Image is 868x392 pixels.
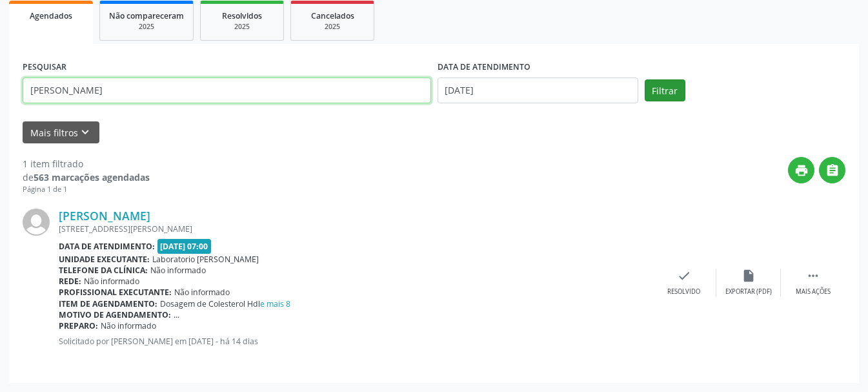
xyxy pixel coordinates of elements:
[59,287,172,298] b: Profissional executante:
[796,287,831,296] div: Mais ações
[59,223,652,234] div: [STREET_ADDRESS][PERSON_NAME]
[311,10,354,21] span: Cancelados
[109,10,184,21] span: Não compareceram
[160,298,290,309] span: Dosagem de Colesterol Hdl
[59,276,81,287] b: Rede:
[438,57,530,77] label: DATA DE ATENDIMENTO
[59,320,98,331] b: Preparo:
[30,10,72,21] span: Agendados
[645,79,685,101] button: Filtrar
[23,57,66,77] label: PESQUISAR
[84,276,139,287] span: Não informado
[667,287,700,296] div: Resolvido
[59,298,157,309] b: Item de agendamento:
[725,287,772,296] div: Exportar (PDF)
[23,121,99,144] button: Mais filtroskeyboard_arrow_down
[59,336,652,347] p: Solicitado por [PERSON_NAME] em [DATE] - há 14 dias
[59,309,171,320] b: Motivo de agendamento:
[152,254,259,265] span: Laboratorio [PERSON_NAME]
[806,269,820,283] i: 
[438,77,638,103] input: Selecione um intervalo
[34,171,150,183] strong: 563 marcações agendadas
[260,298,290,309] a: e mais 8
[23,77,431,103] input: Nome, CNS
[59,265,148,276] b: Telefone da clínica:
[174,287,230,298] span: Não informado
[819,157,845,183] button: 
[23,209,50,236] img: img
[23,157,150,170] div: 1 item filtrado
[59,254,150,265] b: Unidade executante:
[210,22,274,32] div: 2025
[59,241,155,252] b: Data de atendimento:
[794,163,809,178] i: print
[300,22,365,32] div: 2025
[825,163,840,178] i: 
[742,269,756,283] i: insert_drive_file
[78,125,92,139] i: keyboard_arrow_down
[109,22,184,32] div: 2025
[788,157,814,183] button: print
[157,239,212,254] span: [DATE] 07:00
[23,184,150,195] div: Página 1 de 1
[23,170,150,184] div: de
[174,309,179,320] span: ...
[101,320,156,331] span: Não informado
[677,269,691,283] i: check
[222,10,262,21] span: Resolvidos
[59,209,150,223] a: [PERSON_NAME]
[150,265,206,276] span: Não informado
